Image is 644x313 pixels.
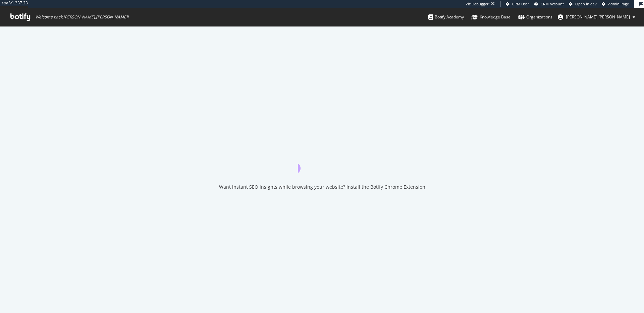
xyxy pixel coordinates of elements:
span: CRM User [512,1,529,6]
div: Botify Academy [428,14,464,20]
span: Open in dev [575,1,597,6]
a: Organizations [518,8,552,26]
a: Admin Page [602,1,629,7]
div: animation [298,149,346,173]
a: Botify Academy [428,8,464,26]
a: Open in dev [569,1,597,7]
span: CRM Account [541,1,564,6]
div: Knowledge Base [471,14,511,20]
span: Welcome back, [PERSON_NAME].[PERSON_NAME] ! [35,14,128,20]
a: CRM User [506,1,529,7]
span: joe.mcdonald [566,14,630,20]
button: [PERSON_NAME].[PERSON_NAME] [552,12,641,22]
div: Organizations [518,14,552,20]
span: Admin Page [608,1,629,6]
a: CRM Account [534,1,564,7]
div: Want instant SEO insights while browsing your website? Install the Botify Chrome Extension [219,184,425,190]
a: Knowledge Base [471,8,511,26]
div: Viz Debugger: [466,1,490,7]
